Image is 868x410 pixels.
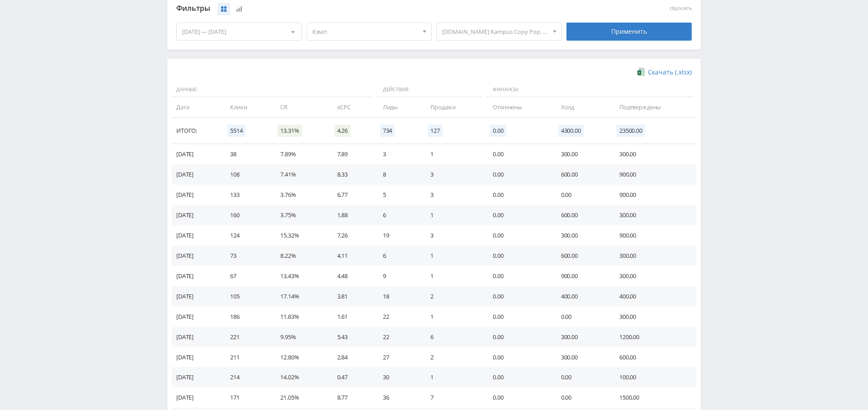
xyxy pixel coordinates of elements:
[484,185,552,205] td: 0.00
[552,246,610,266] td: 600.00
[172,185,221,205] td: [DATE]
[221,185,271,205] td: 133
[552,367,610,387] td: 0.00
[172,347,221,368] td: [DATE]
[421,205,484,225] td: 1
[484,307,552,327] td: 0.00
[610,327,696,347] td: 1200.00
[610,144,696,164] td: 300.00
[637,68,692,77] a: Скачать (.xlsx)
[271,327,328,347] td: 9.95%
[558,125,584,137] span: 4300.00
[552,205,610,225] td: 600.00
[177,23,302,40] div: [DATE] — [DATE]
[328,347,374,368] td: 2.84
[172,82,372,98] span: Данные:
[221,387,271,408] td: 171
[221,347,271,368] td: 211
[374,164,421,185] td: 8
[552,144,610,164] td: 300.00
[552,266,610,286] td: 900.00
[328,327,374,347] td: 5.43
[271,164,328,185] td: 7.41%
[172,367,221,387] td: [DATE]
[421,367,484,387] td: 1
[172,225,221,246] td: [DATE]
[484,347,552,368] td: 0.00
[335,125,350,137] span: 4.26
[271,97,328,117] td: CR
[421,266,484,286] td: 1
[374,327,421,347] td: 22
[328,286,374,307] td: 3.81
[278,125,302,137] span: 13.31%
[552,164,610,185] td: 600.00
[421,97,484,117] td: Продажи
[374,387,421,408] td: 36
[328,225,374,246] td: 7.26
[376,82,481,98] span: Действия:
[374,97,421,117] td: Лиды
[610,286,696,307] td: 400.00
[421,327,484,347] td: 6
[328,185,374,205] td: 6.77
[271,205,328,225] td: 3.75%
[172,266,221,286] td: [DATE]
[328,367,374,387] td: 0.47
[374,225,421,246] td: 19
[610,185,696,205] td: 900.00
[484,387,552,408] td: 0.00
[328,164,374,185] td: 8.33
[610,367,696,387] td: 100.00
[566,23,692,41] div: Применить
[670,5,692,11] button: сбросить
[312,23,418,40] span: Кэмп
[221,246,271,266] td: 73
[172,286,221,307] td: [DATE]
[271,144,328,164] td: 7.89%
[374,266,421,286] td: 9
[271,185,328,205] td: 3.76%
[421,307,484,327] td: 1
[610,387,696,408] td: 1500.00
[610,164,696,185] td: 900.00
[610,246,696,266] td: 300.00
[552,185,610,205] td: 0.00
[484,225,552,246] td: 0.00
[328,387,374,408] td: 8.77
[221,307,271,327] td: 186
[328,144,374,164] td: 7.89
[271,286,328,307] td: 17.14%
[172,387,221,408] td: [DATE]
[552,97,610,117] td: Холд
[552,225,610,246] td: 300.00
[484,205,552,225] td: 0.00
[172,327,221,347] td: [DATE]
[610,266,696,286] td: 300.00
[221,164,271,185] td: 108
[442,23,548,40] span: [DOMAIN_NAME] Kampus Copy Pop, default
[271,266,328,286] td: 13.43%
[617,125,645,137] span: 23500.00
[486,82,694,98] span: Финансы:
[374,205,421,225] td: 6
[221,327,271,347] td: 221
[374,144,421,164] td: 3
[648,69,692,76] span: Скачать (.xlsx)
[484,97,552,117] td: Отменены
[484,266,552,286] td: 0.00
[484,164,552,185] td: 0.00
[374,286,421,307] td: 18
[421,387,484,408] td: 7
[172,97,221,117] td: Дата
[610,225,696,246] td: 900.00
[227,125,245,137] span: 5514
[610,347,696,368] td: 600.00
[421,185,484,205] td: 3
[271,347,328,368] td: 12.80%
[421,347,484,368] td: 2
[374,307,421,327] td: 22
[221,144,271,164] td: 38
[328,97,374,117] td: eCPC
[328,246,374,266] td: 4.11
